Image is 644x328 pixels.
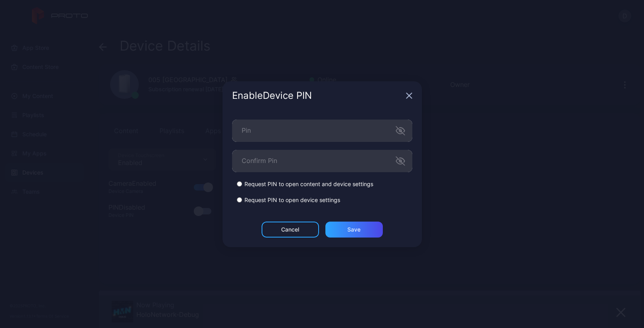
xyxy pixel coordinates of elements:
[262,222,319,238] button: Cancel
[244,180,373,188] label: Request PIN to open content and device settings
[396,126,405,136] button: Pin
[325,222,383,238] button: Save
[232,120,412,142] input: Pin
[347,226,360,233] div: Save
[281,226,299,233] div: Cancel
[244,196,340,204] label: Request PIN to open device settings
[232,91,403,100] div: Enable Device PIN
[232,150,412,172] input: Confirm Pin
[396,156,405,166] button: Confirm Pin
